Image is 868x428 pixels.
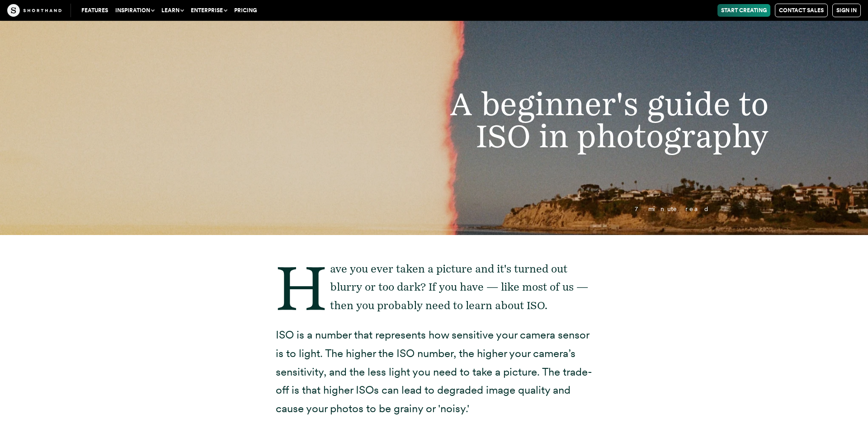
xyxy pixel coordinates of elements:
[187,4,231,17] button: Enterprise
[78,4,112,17] a: Features
[775,4,828,17] a: Contact Sales
[375,88,787,152] h1: A beginner's guide to ISO in photography
[112,4,158,17] button: Inspiration
[158,4,187,17] button: Learn
[717,4,770,17] a: Start Creating
[276,326,592,418] p: ISO is a number that represents how sensitive your camera sensor is to light. The higher the ISO ...
[231,4,260,17] a: Pricing
[276,260,592,315] p: Have you ever taken a picture and it's turned out blurry or too dark? If you have — like most of ...
[832,4,861,17] a: Sign in
[140,206,728,212] p: 7 minute read
[7,4,61,17] img: The Craft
